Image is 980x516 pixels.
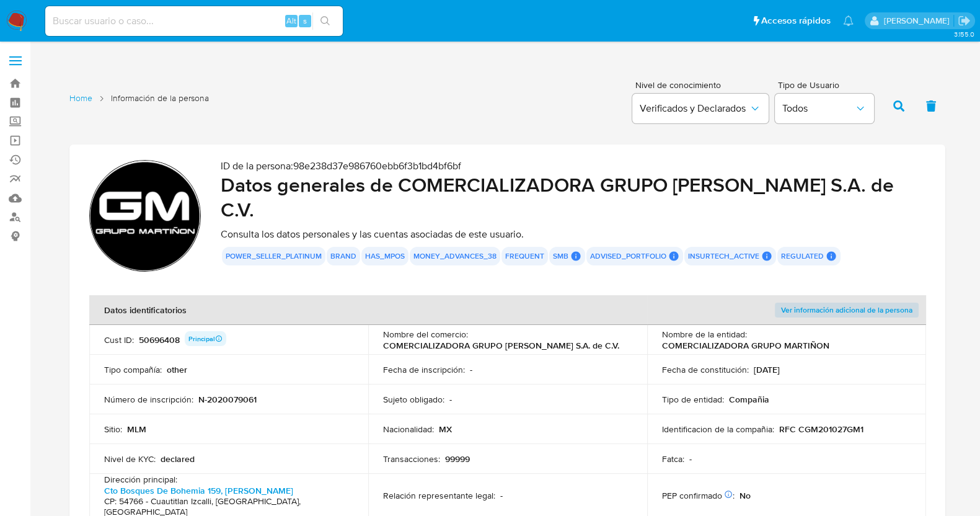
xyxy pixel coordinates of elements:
[843,16,854,26] a: Notificaciones
[303,15,307,27] span: s
[775,94,874,123] button: Todos
[286,15,296,27] span: Alt
[782,102,854,115] span: Todos
[761,14,831,27] span: Accesos rápidos
[640,102,749,115] span: Verificados y Declarados
[69,87,209,122] nav: List of pages
[632,94,769,123] button: Verificados y Declarados
[69,92,92,104] a: Home
[45,13,343,29] input: Buscar usuario o caso...
[778,81,877,89] span: Tipo de Usuario
[312,12,338,30] button: search-icon
[111,92,209,104] span: Información de la persona
[883,15,953,27] p: francisco.martinezsilva@mercadolibre.com.mx
[958,14,971,27] a: Salir
[635,81,768,89] span: Nivel de conocimiento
